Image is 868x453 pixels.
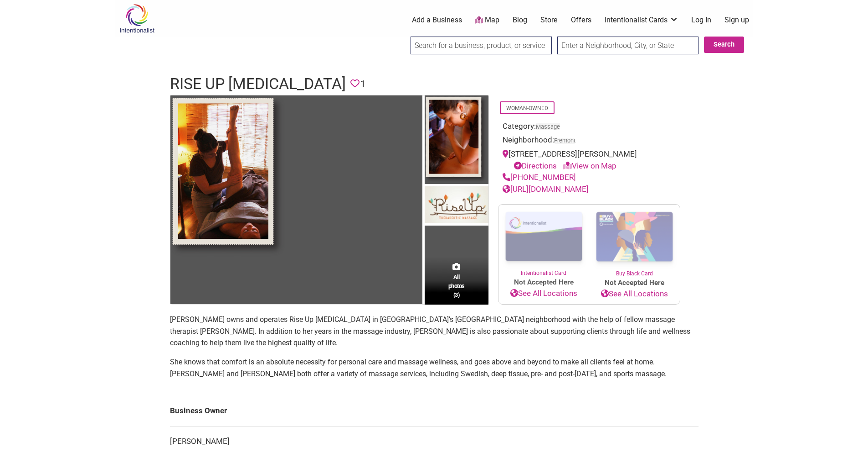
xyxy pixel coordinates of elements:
[571,15,591,25] a: Offers
[503,184,589,194] a: [URL][DOMAIN_NAME]
[589,278,680,288] span: Not Accepted Here
[475,15,499,26] a: Map
[557,37,699,54] input: Enter a Neighborhood, City, or State
[498,277,589,288] span: Not Accepted Here
[506,105,548,111] a: Woman-Owned
[540,15,558,25] a: Store
[503,134,676,148] div: Neighborhood:
[170,356,699,379] p: She knows that comfort is an absolute necessity for personal care and massage wellness, and goes ...
[589,288,680,300] a: See All Locations
[514,161,557,170] a: Directions
[411,37,552,54] input: Search for a business, product, or service
[498,205,589,269] img: Intentionalist Card
[170,73,346,95] h1: Rise Up [MEDICAL_DATA]
[170,314,699,349] p: [PERSON_NAME] owns and operates Rise Up [MEDICAL_DATA] in [GEOGRAPHIC_DATA]’s [GEOGRAPHIC_DATA] n...
[498,205,589,277] a: Intentionalist Card
[360,77,365,91] span: 1
[724,15,749,25] a: Sign up
[589,205,680,278] a: Buy Black Card
[503,121,676,135] div: Category:
[425,95,488,187] img: Rise Up Therapeutic Massage
[589,205,680,269] img: Buy Black Card
[170,95,287,258] img: Rise Up Therapeutic Massage
[412,15,462,25] a: Add a Business
[498,288,589,300] a: See All Locations
[170,396,699,426] td: Business Owner
[605,15,678,25] a: Intentionalist Cards
[115,4,159,33] img: Intentionalist
[448,273,465,299] span: All photos (3)
[704,37,744,53] button: Search
[503,148,676,172] div: [STREET_ADDRESS][PERSON_NAME]
[513,15,527,25] a: Blog
[536,123,560,130] a: Massage
[563,161,616,170] a: View on Map
[503,173,576,182] a: [PHONE_NUMBER]
[554,138,575,144] span: Fremont
[425,186,488,226] img: Rise Up Therapeutic Massage
[691,15,711,25] a: Log In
